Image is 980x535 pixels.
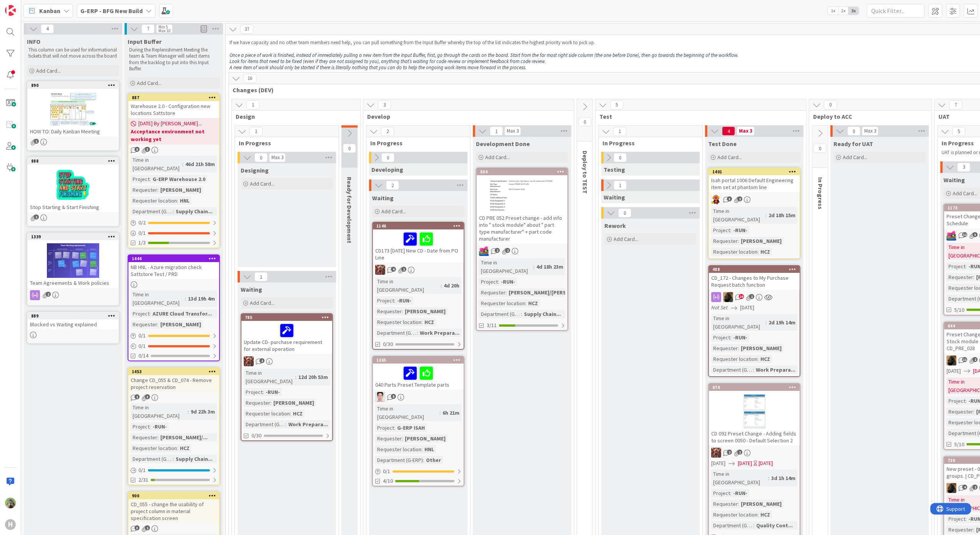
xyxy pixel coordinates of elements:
[709,168,800,175] div: 1401
[296,373,330,381] div: 12d 20h 53m
[31,83,118,88] div: 890
[128,218,219,228] div: 0/2
[439,409,441,417] span: :
[423,318,436,326] div: HCZ
[730,333,731,342] span: :
[128,368,219,375] div: 1453
[131,290,185,307] div: Time in [GEOGRAPHIC_DATA]
[757,248,759,256] span: :
[137,80,161,86] span: Add Card...
[973,232,978,237] span: 3
[373,223,464,263] div: 1146CD173 [DATE] New CD - Date from PO Line
[711,314,765,331] div: Time in [GEOGRAPHIC_DATA]
[506,288,507,297] span: :
[526,299,540,307] div: HCZ
[128,341,219,351] div: 0/1
[373,357,464,364] div: 1265
[138,342,146,350] span: 0 / 1
[80,7,143,15] b: G-ERP - BFG New Build
[138,239,146,247] span: 1/3
[27,157,119,226] a: 888Stop Starting & Start Finishing
[241,314,332,321] div: 785
[158,186,203,194] div: [PERSON_NAME]
[498,277,499,286] span: :
[375,456,423,464] div: Department (G-ERP)
[244,399,270,407] div: Requester
[723,292,733,302] img: ND
[28,202,118,212] div: Stop Starting & Start Finishing
[499,277,517,286] div: -RUN-
[731,226,749,234] div: -RUN-
[768,474,769,482] span: :
[477,168,567,244] div: 504CD PRE 052 Preset change - add info into " stock module" about " part type manufacturer" + par...
[485,154,510,161] span: Add Card...
[947,356,957,366] img: ND
[128,255,219,262] div: 1444
[150,422,151,431] span: :
[480,169,567,174] div: 504
[709,175,800,192] div: Isah portal 1006 Default Engineering item set at phantom line
[375,329,417,337] div: Department (G-ERP)
[128,94,219,101] div: 887
[709,429,800,445] div: CD 092 Preset Change - Adding fields to screen 0050 - Default Selection 2
[131,207,173,216] div: Department (G-ERP)
[128,94,219,118] div: 887Warehouse 2.0 - Configuration new locations Sattstore
[395,296,413,305] div: -RUN-
[131,433,157,442] div: Requester
[769,474,797,482] div: 3d 1h 14m
[402,307,403,316] span: :
[157,186,158,194] span: :
[709,194,800,204] div: LC
[442,281,461,290] div: 4d 20h
[173,207,174,216] span: :
[375,277,441,294] div: Time in [GEOGRAPHIC_DATA]
[757,355,759,363] span: :
[244,388,263,396] div: Project
[867,4,925,18] input: Quick Filter...
[709,448,800,458] div: JK
[947,483,957,493] img: ND
[158,433,210,442] div: [PERSON_NAME]/...
[711,448,721,458] img: JK
[965,397,967,405] span: :
[151,175,207,183] div: G-ERP Warehouse 2.0
[28,158,118,164] div: 888
[953,190,977,197] span: Add Card...
[145,147,150,152] span: 3
[712,385,800,390] div: 674
[711,237,738,245] div: Requester
[131,128,217,143] b: Acceptance environment not working yet
[27,81,119,151] a: 890HOW TO: Daily Kanban Meeting
[376,357,464,363] div: 1265
[28,158,118,212] div: 888Stop Starting & Start Finishing
[487,321,497,329] span: 3/11
[128,375,219,392] div: Change CD_055 & CD_074 - Remove project reservation
[135,394,140,399] span: 1
[182,160,183,168] span: :
[711,459,725,467] span: [DATE]
[177,196,178,205] span: :
[241,313,333,441] a: 785Update CD- purchase requirement for external operationJKTime in [GEOGRAPHIC_DATA]:12d 20h 53mP...
[375,307,402,316] div: Requester
[711,344,738,352] div: Requester
[402,434,403,443] span: :
[423,445,436,454] div: HNL
[373,392,464,402] div: ll
[767,211,797,219] div: 2d 18h 15m
[16,1,35,10] span: Support
[759,459,773,467] div: [DATE]
[177,444,178,452] span: :
[965,262,967,271] span: :
[263,388,264,396] span: :
[423,456,424,464] span: :
[947,231,957,241] img: JK
[28,82,118,89] div: 890
[765,318,767,327] span: :
[947,262,965,271] div: Project
[173,455,174,463] span: :
[441,409,461,417] div: 6h 21m
[373,265,464,275] div: JK
[708,168,800,259] a: 1401Isah portal 1006 Default Engineering item set at phantom lineLCTime in [GEOGRAPHIC_DATA]:2d 1...
[28,233,118,288] div: 1339Team Agreements & Work policies
[954,440,964,449] span: 5/10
